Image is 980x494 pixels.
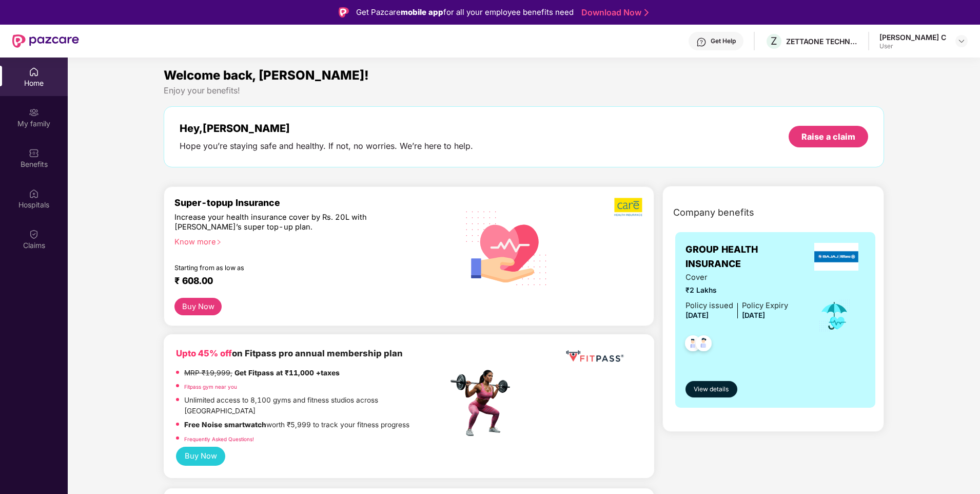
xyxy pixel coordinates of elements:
[694,385,729,394] span: View details
[176,348,403,358] b: on Fitpass pro annual membership plan
[771,35,777,47] span: Z
[742,300,788,312] div: Policy Expiry
[685,272,788,283] span: Cover
[176,447,225,466] button: Buy Now
[180,122,473,135] div: Hey, [PERSON_NAME]
[29,148,39,158] img: svg+xml;base64,PHN2ZyBpZD0iQmVuZWZpdHMiIHhtbG5zPSJodHRwOi8vd3d3LnczLm9yZy8yMDAwL3N2ZyIgd2lkdGg9Ij...
[879,42,946,50] div: User
[685,381,737,397] button: View details
[680,332,705,357] img: svg+xml;base64,PHN2ZyB4bWxucz0iaHR0cDovL3d3dy53My5vcmcvMjAwMC9zdmciIHdpZHRoPSI0OC45NDMiIGhlaWdodD...
[234,369,340,377] strong: Get Fitpass at ₹11,000 +taxes
[581,7,645,18] a: Download Now
[685,311,709,319] span: [DATE]
[164,85,884,96] div: Enjoy your benefits!
[184,369,232,377] del: MRP ₹19,999,
[957,37,966,45] img: svg+xml;base64,PHN2ZyBpZD0iRHJvcGRvd24tMzJ4MzIiIHhtbG5zPSJodHRwOi8vd3d3LnczLm9yZy8yMDAwL3N2ZyIgd2...
[184,421,266,429] strong: Free Noise smartwatch
[180,141,473,151] div: Hope you’re staying safe and healthy. If not, no worries. We’re here to help.
[174,213,404,233] div: Increase your health insurance cover by Rs. 20L with [PERSON_NAME]’s super top-up plan.
[644,7,649,18] img: Stroke
[29,188,39,199] img: svg+xml;base64,PHN2ZyBpZD0iSG9zcGl0YWxzIiB4bWxucz0iaHR0cDovL3d3dy53My5vcmcvMjAwMC9zdmciIHdpZHRoPS...
[814,243,858,271] img: insurerLogo
[184,436,254,442] a: Frequently Asked Questions!
[29,229,39,239] img: svg+xml;base64,PHN2ZyBpZD0iQ2xhaW0iIHhtbG5zPSJodHRwOi8vd3d3LnczLm9yZy8yMDAwL3N2ZyIgd2lkdGg9IjIwIi...
[818,299,851,333] img: icon
[458,198,556,297] img: svg+xml;base64,PHN2ZyB4bWxucz0iaHR0cDovL3d3dy53My5vcmcvMjAwMC9zdmciIHhtbG5zOnhsaW5rPSJodHRwOi8vd3...
[174,264,404,271] div: Starting from as low as
[696,37,707,47] img: svg+xml;base64,PHN2ZyBpZD0iSGVscC0zMngzMiIgeG1sbnM9Imh0dHA6Ly93d3cudzMub3JnLzIwMDAvc3ZnIiB3aWR0aD...
[685,300,733,312] div: Policy issued
[29,67,39,77] img: svg+xml;base64,PHN2ZyBpZD0iSG9tZSIgeG1sbnM9Imh0dHA6Ly93d3cudzMub3JnLzIwMDAvc3ZnIiB3aWR0aD0iMjAiIG...
[216,239,222,245] span: right
[12,34,79,48] img: New Pazcare Logo
[786,36,858,46] div: ZETTAONE TECHNOLOGIES INDIA PRIVATE LIMITED
[184,384,237,390] a: Fitpass gym near you
[447,367,519,439] img: fpp.png
[176,348,232,358] b: Upto 45% off
[673,205,754,220] span: Company benefits
[164,68,369,83] span: Welcome back, [PERSON_NAME]!
[184,395,448,417] p: Unlimited access to 8,100 gyms and fitness studios across [GEOGRAPHIC_DATA]
[691,332,716,357] img: svg+xml;base64,PHN2ZyB4bWxucz0iaHR0cDovL3d3dy53My5vcmcvMjAwMC9zdmciIHdpZHRoPSI0OC45NDMiIGhlaWdodD...
[184,420,409,431] p: worth ₹5,999 to track your fitness progress
[685,242,808,272] span: GROUP HEALTH INSURANCE
[564,347,625,366] img: fppp.png
[614,197,643,217] img: b5dec4f62d2307b9de63beb79f102df3.png
[356,6,574,18] div: Get Pazcare for all your employee benefits need
[711,37,736,45] div: Get Help
[685,285,788,296] span: ₹2 Lakhs
[879,32,946,42] div: [PERSON_NAME] C
[742,311,765,319] span: [DATE]
[174,298,222,316] button: Buy Now
[29,107,39,118] img: svg+xml;base64,PHN2ZyB3aWR0aD0iMjAiIGhlaWdodD0iMjAiIHZpZXdCb3g9IjAgMCAyMCAyMCIgZmlsbD0ibm9uZSIgeG...
[174,237,442,244] div: Know more
[401,7,443,17] strong: mobile app
[174,275,438,288] div: ₹ 608.00
[174,197,448,208] div: Super-topup Insurance
[801,131,855,142] div: Raise a claim
[339,7,349,17] img: Logo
